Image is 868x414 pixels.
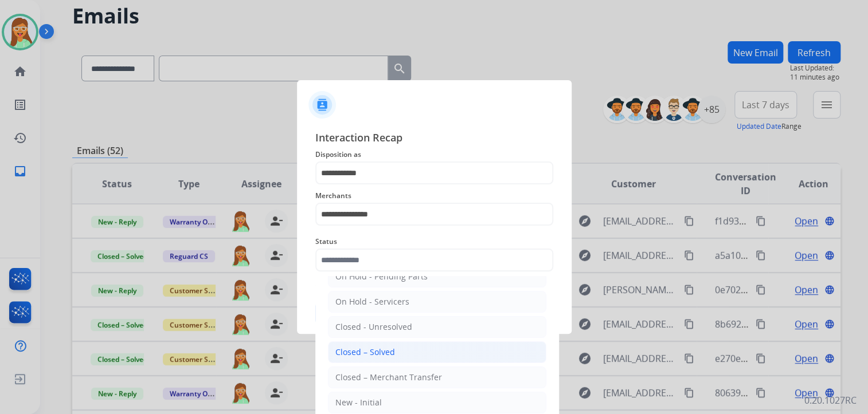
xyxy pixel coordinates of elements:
div: Closed – Merchant Transfer [335,372,442,383]
span: Disposition as [315,148,553,161]
img: contactIcon [308,91,336,119]
div: Closed – Solved [335,346,395,358]
div: New - Initial [335,397,382,408]
span: Merchants [315,189,553,203]
span: Interaction Recap [315,129,553,148]
div: On Hold - Pending Parts [335,271,428,282]
p: 0.20.1027RC [804,393,857,407]
div: On Hold - Servicers [335,296,409,307]
div: Closed - Unresolved [335,321,412,333]
span: Status [315,235,553,249]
